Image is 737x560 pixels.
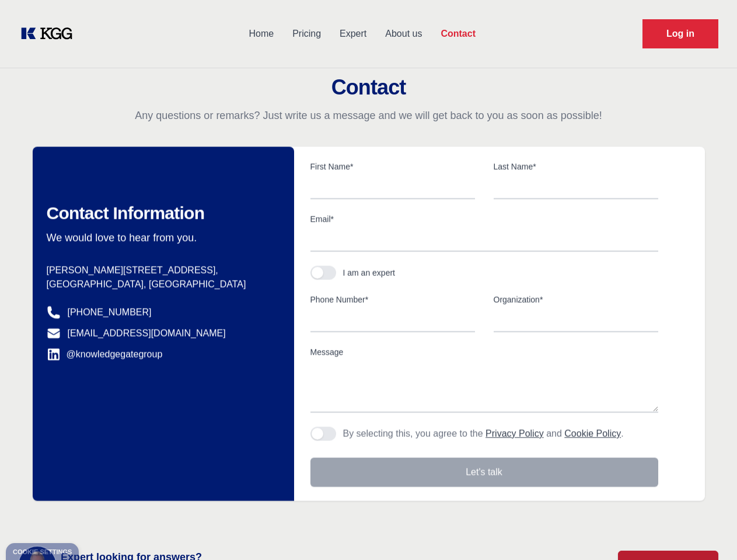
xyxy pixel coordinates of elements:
div: Cookie settings [13,549,72,555]
p: Any questions or remarks? Just write us a message and we will get back to you as soon as possible! [14,108,723,123]
label: Message [310,346,658,358]
label: Organization* [494,294,658,306]
p: We would love to hear from you. [47,231,275,245]
p: By selecting this, you agree to the and . [343,427,624,441]
p: [PERSON_NAME][STREET_ADDRESS], [47,264,275,278]
h2: Contact Information [47,203,275,224]
a: KOL Knowledge Platform: Talk to Key External Experts (KEE) [19,24,82,43]
a: Contact [431,19,485,49]
label: Last Name* [494,161,658,173]
a: [EMAIL_ADDRESS][DOMAIN_NAME] [68,327,226,341]
a: Request Demo [642,19,718,48]
a: About us [376,19,431,49]
iframe: Chat Widget [679,504,737,560]
button: Let's talk [310,458,658,487]
label: Email* [310,213,658,225]
p: [GEOGRAPHIC_DATA], [GEOGRAPHIC_DATA] [47,278,275,292]
label: Phone Number* [310,294,475,306]
a: Pricing [283,19,330,49]
a: @knowledgegategroup [47,348,163,362]
div: I am an expert [343,267,396,279]
label: First Name* [310,161,475,173]
a: Privacy Policy [485,429,544,439]
h2: Contact [14,76,723,99]
a: Cookie Policy [564,429,621,439]
a: Home [239,19,283,49]
a: [PHONE_NUMBER] [68,306,152,320]
a: Expert [330,19,376,49]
